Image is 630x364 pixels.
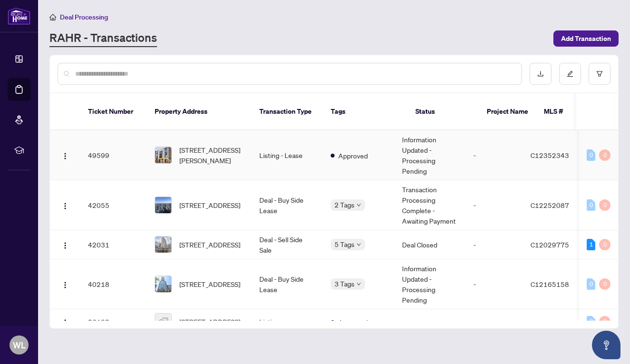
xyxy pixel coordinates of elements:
[155,276,171,292] img: thumbnail-img
[252,130,323,180] td: Listing - Lease
[58,148,73,163] button: Logo
[155,314,171,330] img: thumbnail-img
[394,259,466,309] td: Information Updated - Processing Pending
[49,14,56,20] span: home
[599,199,610,211] div: 0
[252,230,323,259] td: Deal - Sell Side Sale
[61,202,69,210] img: Logo
[587,199,595,211] div: 0
[587,316,595,327] div: 0
[252,93,323,130] th: Transaction Type
[394,130,466,180] td: Information Updated - Processing Pending
[252,309,323,334] td: Listing
[536,93,593,130] th: MLS #
[599,278,610,290] div: 0
[587,239,595,250] div: 1
[531,240,569,249] span: C12029775
[466,259,523,309] td: -
[80,230,147,259] td: 42031
[335,278,354,289] span: 3 Tags
[80,309,147,334] td: 26102
[338,317,368,327] span: Approved
[356,242,361,247] span: down
[13,338,26,352] span: WL
[61,319,69,326] img: Logo
[58,314,73,329] button: Logo
[155,236,171,253] img: thumbnail-img
[466,309,523,334] td: -
[80,93,147,130] th: Ticket Number
[531,280,569,288] span: C12165158
[179,145,244,166] span: [STREET_ADDRESS][PERSON_NAME]
[179,200,240,210] span: [STREET_ADDRESS]
[155,147,171,163] img: thumbnail-img
[155,197,171,213] img: thumbnail-img
[356,203,361,207] span: down
[335,199,354,210] span: 2 Tags
[61,242,69,249] img: Logo
[58,237,73,252] button: Logo
[466,180,523,230] td: -
[252,259,323,309] td: Deal - Buy Side Lease
[179,239,240,250] span: [STREET_ADDRESS]
[61,281,69,289] img: Logo
[537,70,544,77] span: download
[561,31,611,46] span: Add Transaction
[335,239,354,250] span: 5 Tags
[587,149,595,161] div: 0
[599,149,610,161] div: 0
[479,93,536,130] th: Project Name
[179,279,240,289] span: [STREET_ADDRESS]
[8,7,30,25] img: logo
[394,230,466,259] td: Deal Closed
[80,259,147,309] td: 40218
[356,282,361,286] span: down
[559,63,581,85] button: edit
[394,180,466,230] td: Transaction Processing Complete - Awaiting Payment
[252,180,323,230] td: Deal - Buy Side Lease
[80,180,147,230] td: 42055
[531,151,569,159] span: C12352343
[58,276,73,292] button: Logo
[49,30,157,47] a: RAHR - Transactions
[80,130,147,180] td: 49599
[61,152,69,160] img: Logo
[589,63,610,85] button: filter
[147,93,252,130] th: Property Address
[530,63,551,85] button: download
[466,230,523,259] td: -
[599,239,610,250] div: 0
[531,201,569,209] span: C12252087
[338,150,368,161] span: Approved
[599,316,610,327] div: 0
[58,197,73,213] button: Logo
[179,316,240,327] span: [STREET_ADDRESS]
[60,13,108,21] span: Deal Processing
[567,70,573,77] span: edit
[394,309,466,334] td: -
[596,70,603,77] span: filter
[323,93,408,130] th: Tags
[408,93,479,130] th: Status
[587,278,595,290] div: 0
[466,130,523,180] td: -
[592,331,620,359] button: Open asap
[553,30,619,47] button: Add Transaction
